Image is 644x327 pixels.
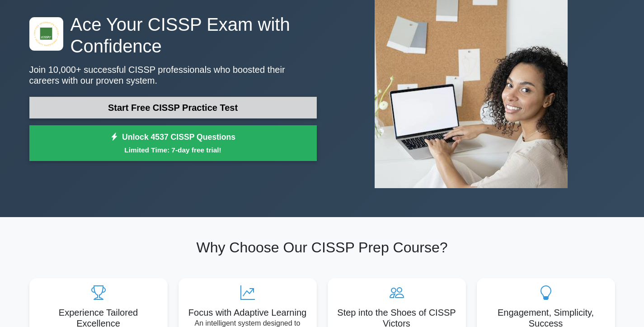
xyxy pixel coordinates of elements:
small: Limited Time: 7-day free trial! [41,145,306,155]
h5: Focus with Adaptive Learning [186,307,310,318]
h1: Ace Your CISSP Exam with Confidence [29,14,317,57]
h2: Why Choose Our CISSP Prep Course? [29,239,615,256]
a: Start Free CISSP Practice Test [29,97,317,118]
a: Unlock 4537 CISSP QuestionsLimited Time: 7-day free trial! [29,125,317,161]
p: Join 10,000+ successful CISSP professionals who boosted their careers with our proven system. [29,64,317,86]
